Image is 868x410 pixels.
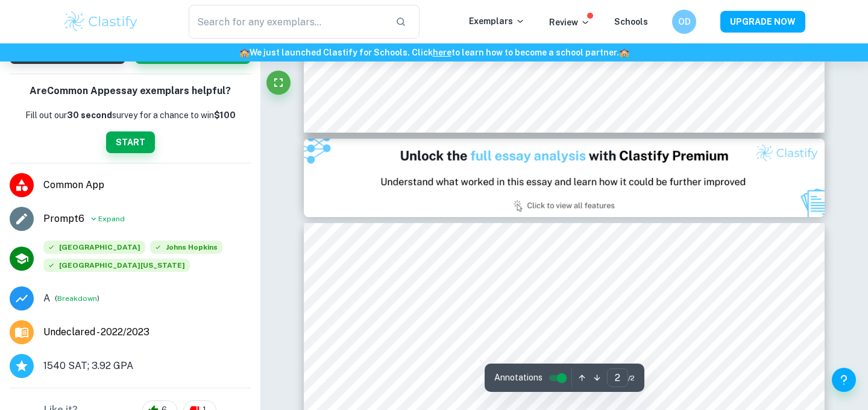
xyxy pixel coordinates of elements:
[67,110,112,120] b: 30 second
[43,259,190,277] div: Accepted: University of Wisconsin - Madison
[150,241,222,254] span: Johns Hopkins
[832,368,856,392] button: Help and Feedback
[619,48,629,57] span: 🏫
[304,139,825,217] img: Ad
[43,359,133,373] span: 1540 SAT; 3.92 GPA
[55,292,99,304] span: ( )
[43,241,145,259] div: Accepted: Stanford University
[43,325,159,339] a: Major and Application Year
[43,291,50,306] p: Grade
[678,15,691,28] h6: OD
[43,178,251,192] span: Common App
[89,212,125,226] button: Expand
[30,84,231,99] h6: Are Common App essay exemplars helpful?
[25,109,236,122] p: Fill out our survey for a chance to win
[239,48,250,57] span: 🏫
[2,46,866,59] h6: We just launched Clastify for Schools. Click to learn how to become a school partner.
[150,241,222,259] div: Accepted: Johns Hopkins University
[43,212,84,226] span: Prompt 6
[43,259,190,272] span: [GEOGRAPHIC_DATA][US_STATE]
[189,5,386,39] input: Search for any exemplars...
[549,16,590,29] p: Review
[43,212,84,226] a: Prompt6
[106,131,155,153] button: START
[614,17,648,27] a: Schools
[43,325,149,339] span: Undeclared - 2022/2023
[628,373,635,383] span: / 2
[214,110,236,120] strong: $100
[433,48,451,57] a: here
[266,71,291,95] button: Fullscreen
[57,293,97,304] button: Breakdown
[43,241,145,254] span: [GEOGRAPHIC_DATA]
[672,10,696,34] button: OD
[469,14,525,28] p: Exemplars
[98,213,125,224] span: Expand
[63,10,139,34] img: Clastify logo
[720,11,805,33] button: UPGRADE NOW
[494,371,542,384] span: Annotations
